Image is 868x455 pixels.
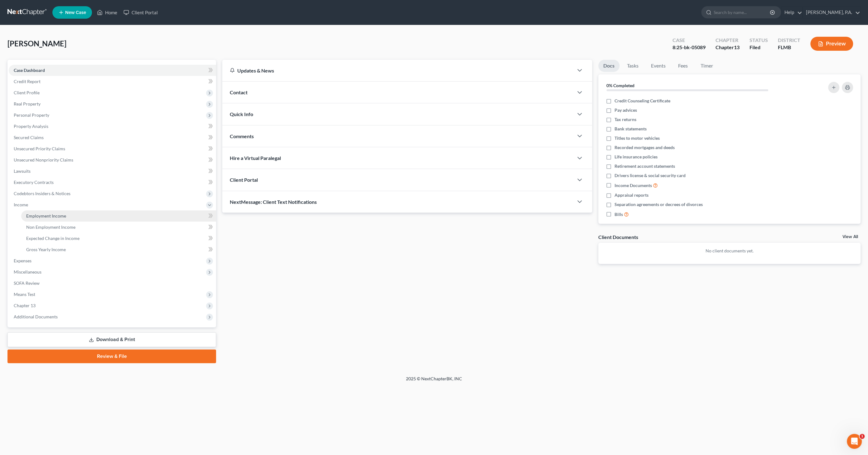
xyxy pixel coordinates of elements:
span: Additional Documents [14,314,58,319]
span: Income [14,202,28,207]
span: Client Profile [14,90,40,95]
a: Docs [598,60,620,72]
span: Contact [230,89,248,95]
div: Status [750,37,768,44]
span: Codebtors Insiders & Notices [14,191,70,196]
span: Miscellaneous [14,269,41,274]
span: [PERSON_NAME] [7,39,66,48]
span: Chapter 13 [14,303,36,308]
span: Unsecured Priority Claims [14,146,65,151]
span: Hire a Virtual Paralegal [230,155,281,161]
span: New Case [65,10,86,15]
a: Executory Contracts [9,177,216,188]
span: Income Documents [615,182,652,189]
a: [PERSON_NAME], P.A. [803,7,860,18]
a: Review & File [7,349,216,363]
span: 1 [860,434,865,439]
span: Case Dashboard [14,68,45,73]
div: 8:25-bk-05089 [673,44,706,51]
span: Credit Report [14,79,41,84]
span: Recorded mortgages and deeds [615,144,675,151]
span: Life insurance policies [615,154,658,160]
a: Non Employment Income [21,222,216,233]
a: Tasks [622,60,644,72]
a: Unsecured Nonpriority Claims [9,154,216,166]
a: Events [646,60,671,72]
a: Gross Yearly Income [21,244,216,255]
a: Employment Income [21,210,216,222]
a: Timer [696,60,718,72]
span: Separation agreements or decrees of divorces [615,201,703,208]
button: Preview [810,37,853,51]
span: Means Test [14,292,35,297]
a: Case Dashboard [9,65,216,76]
div: Client Documents [598,234,638,240]
a: Property Analysis [9,121,216,132]
a: Fees [673,60,693,72]
a: Credit Report [9,76,216,87]
span: Quick Info [230,111,253,117]
p: No client documents yet. [603,248,856,254]
span: Tax returns [615,116,636,123]
span: Titles to motor vehicles [615,135,660,141]
div: District [778,37,800,44]
a: Home [94,7,120,18]
span: 13 [734,44,740,50]
span: Expenses [14,258,31,263]
a: Expected Change in Income [21,233,216,244]
div: FLMB [778,44,800,51]
span: Expected Change in Income [26,236,80,241]
div: Updates & News [230,67,566,74]
span: Real Property [14,101,41,106]
span: Drivers license & social security card [615,172,686,179]
div: Filed [750,44,768,51]
span: Unsecured Nonpriority Claims [14,157,73,162]
div: Chapter [716,44,740,51]
span: Credit Counseling Certificate [615,98,670,104]
span: SOFA Review [14,280,40,286]
span: Non Employment Income [26,224,75,230]
span: Bank statements [615,126,647,132]
a: Download & Print [7,332,216,347]
span: Gross Yearly Income [26,247,66,252]
span: Employment Income [26,213,66,218]
span: Pay advices [615,107,637,113]
a: View All [842,235,858,239]
div: 2025 © NextChapterBK, INC [256,376,612,387]
span: Secured Claims [14,135,44,140]
div: Case [673,37,706,44]
span: Lawsuits [14,168,31,174]
div: Chapter [716,37,740,44]
span: Client Portal [230,177,258,183]
span: Retirement account statements [615,163,675,169]
a: Secured Claims [9,132,216,143]
a: SOFA Review [9,278,216,289]
a: Lawsuits [9,166,216,177]
span: NextMessage: Client Text Notifications [230,199,317,205]
strong: 0% Completed [606,83,634,88]
iframe: Intercom live chat [847,434,862,449]
span: Property Analysis [14,124,48,129]
a: Help [781,7,802,18]
span: Bills [615,211,623,218]
input: Search by name... [714,7,771,18]
span: Personal Property [14,112,49,118]
a: Unsecured Priority Claims [9,143,216,154]
a: Client Portal [120,7,161,18]
span: Appraisal reports [615,192,649,198]
span: Executory Contracts [14,180,54,185]
span: Comments [230,133,254,139]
